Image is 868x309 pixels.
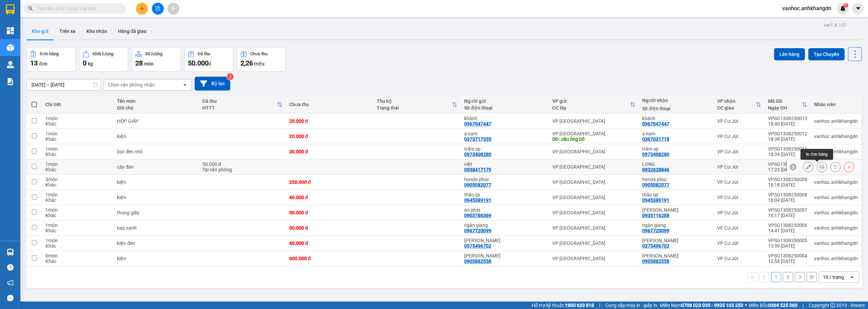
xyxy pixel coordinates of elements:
button: Kho nhận [81,23,113,39]
div: Số điện thoại [464,105,546,111]
div: Nhân viên [814,102,858,107]
div: Chưa thu [250,52,268,56]
span: file-add [155,6,160,11]
div: 1 món [45,207,110,213]
span: Miền Nam [660,302,743,309]
div: ver 1.8.137 [824,21,847,29]
div: thảo sp [464,192,546,197]
span: đ [209,61,211,66]
svg: open [849,274,855,280]
img: warehouse-icon [7,61,14,68]
div: VP [GEOGRAPHIC_DATA] [552,131,636,136]
div: Ghi chú [117,105,196,111]
div: VP Cư Jút [717,195,761,200]
div: 4 món [45,177,110,182]
div: 17:23 [DATE] [768,167,807,172]
div: Chọn văn phòng nhận [108,81,155,88]
span: Hỗ trợ kỹ thuật: [532,302,594,309]
div: 1 món [45,192,110,197]
div: 0375496702 [464,243,491,249]
div: lê hùng [642,207,710,213]
span: plus [140,6,144,11]
sup: 2 [227,73,234,80]
div: kiện [117,134,196,139]
div: Số điện thoại [642,106,710,111]
div: 1 món [45,131,110,136]
img: dashboard-icon [7,27,14,34]
div: Chi tiết [45,102,110,107]
div: VPSG1308250009 [768,177,807,182]
div: Khác [45,136,110,142]
div: Mã GD [768,98,802,104]
span: message [7,295,14,301]
div: Khác [45,228,110,233]
span: Miền Bắc [749,302,797,309]
span: triệu [254,61,264,66]
strong: 0708 023 035 - 0935 103 250 [681,303,743,308]
div: vanhoc.anhkhangdn [814,179,858,185]
div: 16:04 [DATE] [768,197,807,203]
div: khánh [79,22,127,30]
div: vanhoc.anhkhangdn [814,240,858,246]
div: Tên món [117,98,196,104]
div: VPSG1308250012 [768,131,807,136]
button: caret-down [852,3,864,15]
div: 16:18 [DATE] [768,182,807,188]
div: 18:34 [DATE] [768,152,807,157]
button: Chưa thu2,26 triệu [237,47,286,72]
div: kiện [117,179,196,185]
div: VP Cư Jút [717,210,761,215]
div: Đơn hàng [40,52,59,56]
div: 10 / trang [823,274,844,281]
div: Khác [45,243,110,249]
div: 50.000 đ [289,210,370,215]
button: 2 [783,272,793,282]
div: khánh [642,116,710,121]
span: kg [88,61,93,66]
input: Tìm tên, số ĐT hoặc mã đơn [37,5,117,12]
button: 1 [771,272,781,282]
div: 1 món [45,223,110,228]
div: 6 món [45,253,110,258]
div: vanhoc.anhkhangdn [814,256,858,261]
div: 0905082077 [464,182,491,188]
div: DĐ: cầu ông bố [552,136,636,142]
div: VP [GEOGRAPHIC_DATA] [552,179,636,185]
div: HỘP GIẤY [117,118,196,124]
th: Toggle SortBy [765,96,811,114]
div: VP Cư Jút [717,240,761,246]
div: VP [GEOGRAPHIC_DATA] [552,164,636,170]
div: 0967047447 [464,121,491,127]
th: Toggle SortBy [549,96,639,114]
span: Chưa cước : [78,44,93,60]
div: Đã thu [202,98,277,104]
div: 0945389191 [642,197,669,203]
div: bọc đen nhỏ [117,149,196,154]
div: 20.000 [78,44,127,60]
div: VP [GEOGRAPHIC_DATA] [6,6,75,22]
div: Ngày ĐH [768,105,802,111]
div: 14:41 [DATE] [768,228,807,233]
div: VP [GEOGRAPHIC_DATA] [552,210,636,215]
div: NHẬT CƯỜNG [642,253,710,258]
div: 1 món [45,161,110,167]
div: VPSG1308250004 [768,253,807,258]
div: khánh [464,116,546,121]
button: Đơn hàng13đơn [26,47,76,72]
span: món [144,61,154,66]
div: Trạng thái [377,105,452,111]
span: đơn [39,61,47,66]
div: NHẬT CƯỜNG [464,253,546,258]
th: Toggle SortBy [373,96,461,114]
div: vanhoc.anhkhangdn [814,134,858,139]
span: 1 [845,3,847,8]
div: Khác [45,213,110,218]
div: 0375496702 [642,243,669,249]
div: thùng giấy [117,210,196,215]
div: Khác [45,197,110,203]
th: Toggle SortBy [714,96,765,114]
button: Hàng đã giao [113,23,152,39]
div: 0967720099 [642,228,669,233]
span: question-circle [7,264,14,271]
img: solution-icon [7,78,14,85]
